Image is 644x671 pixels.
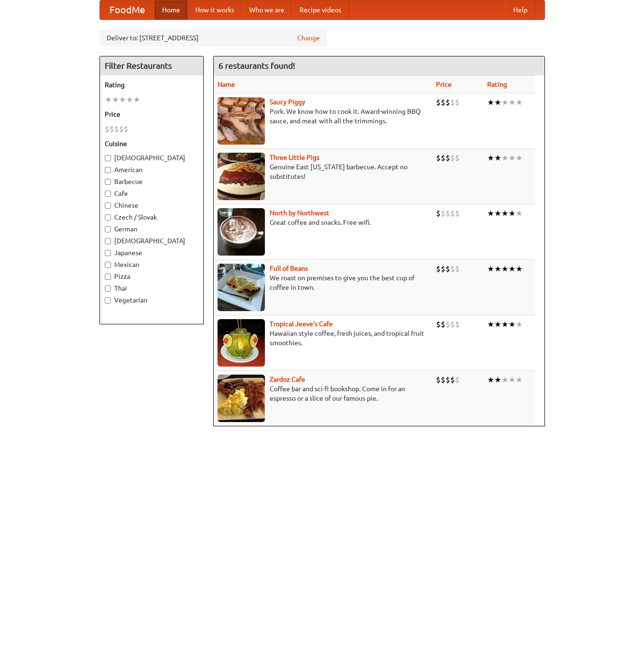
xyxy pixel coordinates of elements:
a: Three Little Pigs [270,154,319,161]
h5: Rating [105,80,199,90]
input: Barbecue [105,179,111,185]
li: $ [455,375,460,385]
li: $ [441,153,445,163]
a: FoodMe [100,0,154,19]
li: $ [455,319,460,330]
li: ★ [508,375,516,385]
h5: Cuisine [105,139,199,148]
li: $ [445,208,450,219]
li: ★ [508,319,516,330]
li: ★ [516,375,523,385]
input: Czech / Slovak [105,214,111,221]
label: [DEMOGRAPHIC_DATA] [105,236,199,246]
li: $ [450,153,455,163]
li: ★ [501,208,508,219]
li: $ [436,208,441,219]
img: saucy.jpg [218,97,265,145]
li: $ [455,264,460,274]
input: Mexican [105,262,111,268]
input: German [105,226,111,232]
b: Zardoz Cafe [270,376,305,383]
li: ★ [501,97,508,108]
li: ★ [508,208,516,219]
p: We roast on premises to give you the best cup of coffee in town. [218,273,429,292]
li: ★ [487,208,494,219]
input: Cafe [105,191,111,197]
input: Chinese [105,202,111,209]
label: Czech / Slovak [105,212,199,222]
li: ★ [516,264,523,274]
li: ★ [516,97,523,108]
li: ★ [487,153,494,163]
label: American [105,165,199,175]
li: $ [436,153,441,163]
li: $ [436,375,441,385]
input: [DEMOGRAPHIC_DATA] [105,155,111,161]
p: Pork. We know how to cook it. Award-winning BBQ sauce, and meat with all the trimmings. [218,107,429,126]
li: ★ [508,97,516,108]
a: Name [218,81,235,88]
li: ★ [487,375,494,385]
a: Who we are [242,0,292,19]
li: $ [441,264,445,274]
label: Chinese [105,201,199,210]
a: North by Northwest [270,209,329,217]
h4: Filter Restaurants [100,56,203,75]
a: Recipe videos [292,0,349,19]
li: ★ [119,94,126,105]
p: Genuine East [US_STATE] barbecue. Accept no substitutes! [218,162,429,181]
li: $ [441,375,445,385]
li: $ [450,319,455,330]
li: ★ [494,97,501,108]
li: ★ [516,153,523,163]
li: ★ [508,153,516,163]
li: $ [124,124,128,134]
li: $ [450,264,455,274]
input: American [105,167,111,173]
li: $ [441,97,445,108]
label: German [105,224,199,234]
label: Thai [105,284,199,293]
li: ★ [494,153,501,163]
img: littlepigs.jpg [218,153,265,200]
li: ★ [487,319,494,330]
li: $ [450,208,455,219]
label: Vegetarian [105,295,199,305]
label: Japanese [105,248,199,257]
li: $ [436,319,441,330]
li: $ [455,153,460,163]
li: $ [450,375,455,385]
li: ★ [112,94,119,105]
li: $ [455,208,460,219]
a: Price [436,81,452,88]
li: ★ [501,375,508,385]
li: ★ [516,208,523,219]
li: ★ [501,153,508,163]
li: $ [436,97,441,108]
ng-pluralize: 6 restaurants found! [218,61,295,70]
img: jeeves.jpg [218,319,265,367]
li: ★ [508,264,516,274]
input: Vegetarian [105,297,111,303]
li: ★ [516,319,523,330]
li: ★ [494,375,501,385]
a: Saucy Piggy [270,98,305,106]
a: Full of Beans [270,265,308,272]
p: Hawaiian style coffee, fresh juices, and tropical fruit smoothies. [218,329,429,348]
a: Change [297,33,320,43]
li: ★ [494,208,501,219]
label: Mexican [105,260,199,269]
label: Pizza [105,272,199,281]
input: Thai [105,285,111,292]
input: [DEMOGRAPHIC_DATA] [105,238,111,244]
label: Cafe [105,189,199,198]
img: zardoz.jpg [218,375,265,422]
li: ★ [105,94,112,105]
li: $ [119,124,124,134]
a: Tropical Jeeve's Cafe [270,320,333,328]
a: Home [154,0,188,19]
